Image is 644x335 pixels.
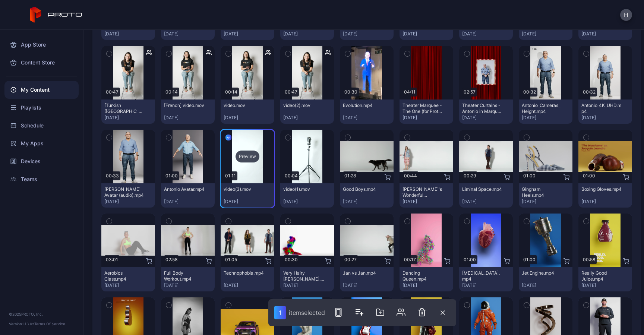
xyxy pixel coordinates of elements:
a: App Store [4,36,79,54]
div: video.mov [224,102,265,108]
div: [DATE] [164,31,212,37]
div: Good Boys.mp4 [343,186,384,192]
button: video(3).mov[DATE] [221,183,274,208]
div: Jet Engine.mp4 [522,270,563,276]
div: Preview [236,151,259,162]
button: Jan vs Jan.mp4[DATE] [340,267,394,291]
div: Gingham Heels.mp4 [522,186,563,198]
div: Boxing Gloves.mp4 [581,186,622,192]
div: [DATE] [343,282,391,288]
div: [DATE] [522,282,569,288]
button: [MEDICAL_DATA].mp4[DATE] [459,267,513,291]
button: Antonio_4K_UHD.mp4[DATE] [578,99,632,124]
div: [DATE] [224,282,271,288]
button: Antonio_Cameras_Height.mp4[DATE] [519,99,572,124]
button: Technophobia.mp4[DATE] [221,267,274,291]
div: [DATE] [522,115,569,121]
button: [Turkish ([GEOGRAPHIC_DATA])] video(2).mov[DATE] [101,99,155,124]
div: Antonio_Cameras_Height.mp4 [522,102,563,114]
div: [DATE] [104,115,152,121]
div: [DATE] [462,199,510,205]
button: Boxing Gloves.mp4[DATE] [578,183,632,208]
div: [DATE] [224,31,271,37]
div: [DATE] [104,282,152,288]
button: Very Hairy [PERSON_NAME].mp4[DATE] [280,267,334,291]
div: Aerobics Class.mp4 [104,270,145,282]
div: [DATE] [164,199,212,205]
div: Theater Marquee - The One (for Proto) (Verticle 4K) (2160 x 3841.mp4 [402,102,443,114]
button: Evolution.mp4[DATE] [340,99,394,124]
div: [DATE] [581,282,629,288]
div: item selected [289,309,325,316]
div: [DATE] [462,282,510,288]
div: Evolution.mp4 [343,102,384,108]
div: [DATE] [164,115,212,121]
button: video(1).mov[DATE] [280,183,334,208]
div: [DATE] [402,282,450,288]
div: Technophobia.mp4 [224,270,265,276]
button: video(2).mov[DATE] [280,99,334,124]
div: [DATE] [104,31,152,37]
button: Dancing Queen.mp4[DATE] [400,267,453,291]
div: video(1).mov [283,186,324,192]
button: Antonio Avatar.mp4[DATE] [161,183,215,208]
a: Terms Of Service [34,322,65,326]
div: Theater Curtains - Antonio in Marquee (for Proto) (Verticle 4K) text FX5 Final_hb.mp4 [462,102,503,114]
button: Good Boys.mp4[DATE] [340,183,394,208]
a: My Content [4,81,79,99]
div: 1 [274,306,286,319]
div: [DATE] [402,199,450,205]
button: H [620,9,632,21]
div: Really Good Juice.mp4 [581,270,622,282]
button: Theater Curtains - Antonio in Marquee (for Proto) (Verticle 4K) text FX5 Final_hb.mp4[DATE] [459,99,513,124]
div: video(3).mov [224,186,265,192]
div: [DATE] [283,31,331,37]
div: [Turkish (Türkiye)] video(2).mov [104,102,145,114]
button: Gingham Heels.mp4[DATE] [519,183,572,208]
button: [French] video.mov[DATE] [161,99,215,124]
div: [DATE] [581,31,629,37]
div: [DATE] [104,199,152,205]
a: Schedule [4,117,79,135]
div: [DATE] [283,115,331,121]
button: [PERSON_NAME] Avatar (audio).mp4[DATE] [101,183,155,208]
div: © 2025 PROTO, Inc. [9,311,74,317]
div: Human Heart.mp4 [462,270,503,282]
div: [DATE] [522,199,569,205]
div: [DATE] [283,199,331,205]
div: [DATE] [343,115,391,121]
a: Playlists [4,99,79,117]
div: Antonio Avatar.mp4 [164,186,205,192]
div: video(2).mov [283,102,324,108]
button: Full Body Workout.mp4[DATE] [161,267,215,291]
div: [DATE] [402,115,450,121]
a: Teams [4,170,79,188]
div: [DATE] [343,31,391,37]
div: Antonio Avatar (audio).mp4 [104,186,145,198]
button: Liminal Space.mp4[DATE] [459,183,513,208]
div: [DATE] [224,115,271,121]
button: video.mov[DATE] [221,99,274,124]
div: [DATE] [581,199,629,205]
button: Theater Marquee - The One (for Proto) (Verticle 4K) (2160 x 3841.mp4[DATE] [400,99,453,124]
div: Very Hairy Jerry.mp4 [283,270,324,282]
a: Content Store [4,54,79,72]
div: Jan vs Jan.mp4 [343,270,384,276]
span: Version 1.13.0 • [9,322,34,326]
button: [PERSON_NAME]'s Wonderful Wardrobe.mp4[DATE] [400,183,453,208]
div: Antonio_4K_UHD.mp4 [581,102,622,114]
div: Dancing Queen.mp4 [402,270,443,282]
a: Devices [4,152,79,170]
div: [DATE] [164,282,212,288]
a: My Apps [4,135,79,152]
div: [DATE] [343,199,391,205]
div: Meghan's Wonderful Wardrobe.mp4 [402,186,443,198]
div: [DATE] [522,31,569,37]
